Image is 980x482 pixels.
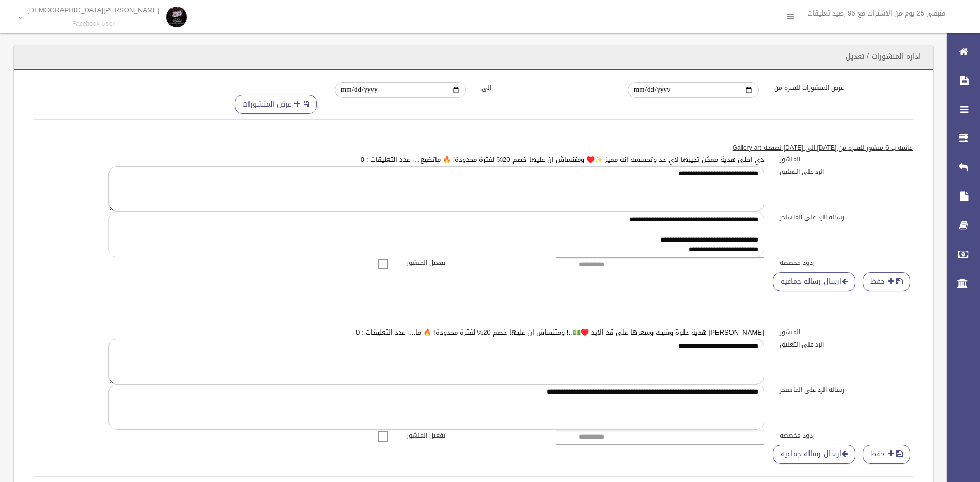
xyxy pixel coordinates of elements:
[772,166,921,177] label: الرد على التعليق
[772,326,921,338] label: المنشور
[733,142,913,154] u: قائمه ب 6 منشور للفتره من [DATE] الى [DATE] لصفحه Gallery art
[772,384,921,396] label: رساله الرد على الماسنجر
[356,326,764,339] a: [PERSON_NAME] هدية حلوة وشيك وسعرها على قد الايد ♥️💵..! ومتنساش ان عليها خصم 20% لفترة محدودة! 🔥 ...
[474,82,620,94] label: الى
[772,257,921,268] label: ردود مخصصه
[27,20,159,28] small: Facebook User
[772,154,921,165] label: المنشور
[399,430,548,441] label: تفعيل المنشور
[772,212,921,223] label: رساله الرد على الماسنجر
[772,430,921,441] label: ردود مخصصه
[772,339,921,350] label: الرد على التعليق
[235,95,317,114] button: عرض المنشورات
[27,6,159,14] p: [PERSON_NAME][DEMOGRAPHIC_DATA]
[863,272,910,291] button: حفظ
[361,153,764,166] a: دي احلى هدية ممكن تجيبها لاي حد وتحسسه انه مميز ✨♥️ ومتنساش ان عليها خصم 20% لفترة محدودة! 🔥 ماتض...
[863,445,910,464] button: حفظ
[833,47,933,67] header: اداره المنشورات / تعديل
[773,272,855,291] a: ارسال رساله جماعيه
[773,445,855,464] a: ارسال رساله جماعيه
[399,257,548,268] label: تفعيل المنشور
[767,82,913,94] label: عرض المنشورات للفتره من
